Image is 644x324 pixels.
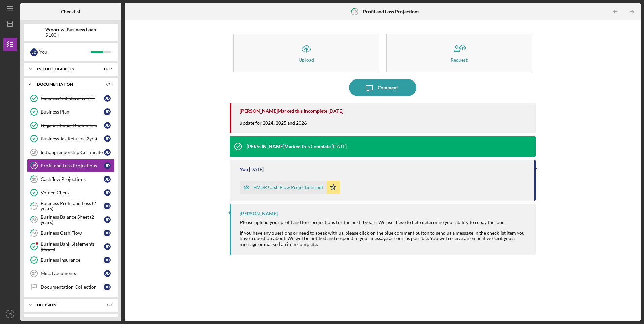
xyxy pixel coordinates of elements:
[240,120,314,133] div: update for 2024, 2025 and 2026
[32,150,36,154] tspan: 18
[104,243,111,250] div: J D
[41,214,104,225] div: Business Balance Sheet (2 years)
[240,167,248,172] div: You
[27,186,115,199] a: Voided CheckJD
[27,267,115,280] a: 27Misc DocumentsJD
[27,132,115,145] a: Business Tax Returns (2yrs)JD
[349,79,416,96] button: Comment
[41,150,104,155] div: Indianprenuership Certificate
[27,226,115,240] a: 24Business Cash FlowJD
[32,164,36,168] tspan: 19
[104,95,111,102] div: J D
[41,163,104,168] div: Profit and Loss Projections
[332,144,347,149] time: 2024-10-31 18:14
[27,240,115,253] a: Business Bank Statements (3mos)JD
[39,46,91,58] div: You
[101,67,113,71] div: 14 / 14
[299,57,314,62] div: Upload
[240,211,278,216] div: [PERSON_NAME]
[27,172,115,186] a: 20Cashflow ProjectionsJD
[37,303,96,307] div: Decision
[41,176,104,182] div: Cashflow Projections
[27,213,115,226] a: 23Business Balance Sheet (2 years)JD
[104,230,111,236] div: J D
[104,176,111,183] div: J D
[41,201,104,212] div: Business Profit and Loss (2 years)
[104,149,111,156] div: J D
[32,204,36,208] tspan: 22
[101,303,113,307] div: 0 / 1
[27,105,115,119] a: Business PlanJD
[45,27,96,32] b: Wooruwi Business Loan
[41,271,104,276] div: Misc Documents
[27,253,115,267] a: Business InsuranceJD
[104,257,111,263] div: J D
[45,32,96,38] div: $100K
[240,108,327,114] div: [PERSON_NAME] Marked this Incomplete
[27,145,115,159] a: 18Indianprenuership CertificateJD
[104,284,111,290] div: J D
[27,92,115,105] a: Business Collateral & DTEJD
[41,136,104,141] div: Business Tax Returns (2yrs)
[27,199,115,213] a: 22Business Profit and Loss (2 years)JD
[3,307,17,321] button: JD
[386,34,532,72] button: Request
[378,79,398,96] div: Comment
[240,181,340,194] button: HVDR Cash Flow Projections.pdf
[240,230,528,247] div: If you have any questions or need to speak with us, please click on the blue comment button to se...
[240,220,528,225] div: Please upload your profit and loss projections for the next 3 years. We use these to help determi...
[32,271,36,276] tspan: 27
[104,203,111,209] div: J D
[27,280,115,294] a: Documentation CollectionJD
[41,230,104,236] div: Business Cash Flow
[101,82,113,86] div: 7 / 15
[253,185,323,190] div: HVDR Cash Flow Projections.pdf
[41,109,104,115] div: Business Plan
[61,9,80,14] b: Checklist
[104,108,111,115] div: J D
[363,9,419,14] b: Profit and Loss Projections
[32,218,36,222] tspan: 23
[41,284,104,290] div: Documentation Collection
[27,119,115,132] a: Organizational DocumentsJD
[104,135,111,142] div: J D
[37,82,96,86] div: Documentation
[41,257,104,263] div: Business Insurance
[104,162,111,169] div: J D
[104,216,111,223] div: J D
[41,96,104,101] div: Business Collateral & DTE
[451,57,468,62] div: Request
[233,34,379,72] button: Upload
[247,144,331,149] div: [PERSON_NAME] Marked this Complete
[328,108,343,114] time: 2025-08-19 18:46
[41,123,104,128] div: Organizational Documents
[41,241,104,252] div: Business Bank Statements (3mos)
[32,177,36,182] tspan: 20
[104,189,111,196] div: J D
[352,9,357,14] tspan: 19
[32,231,36,235] tspan: 24
[249,167,264,172] time: 2024-10-16 19:41
[8,312,12,316] text: JD
[104,270,111,277] div: J D
[37,67,96,71] div: Initial Eligibility
[27,159,115,172] a: 19Profit and Loss ProjectionsJD
[41,190,104,195] div: Voided Check
[104,122,111,129] div: J D
[30,48,38,56] div: J D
